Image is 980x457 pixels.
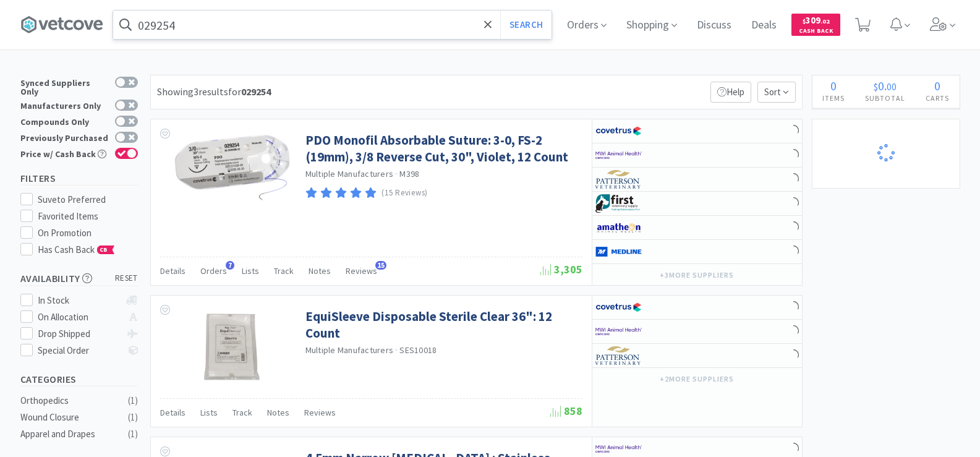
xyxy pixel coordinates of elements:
a: EquiSleeve Disposable Sterile Clear 36": 12 Count [305,308,579,342]
div: In Stock [38,293,120,308]
img: f6b2451649754179b5b4e0c70c3f7cb0_2.png [595,146,642,164]
p: (15 Reviews) [381,187,428,200]
div: Showing 3 results [157,84,271,100]
div: Wound Closure [20,410,121,425]
span: Reviews [346,265,377,276]
span: Cash Back [799,28,833,36]
span: Details [160,407,185,418]
img: f5e969b455434c6296c6d81ef179fa71_3.png [595,170,642,189]
a: Discuss [692,20,736,31]
div: Special Order [38,343,120,358]
input: Search by item, sku, manufacturer, ingredient, size... [113,11,552,39]
span: . 02 [820,17,830,25]
img: 77fca1acd8b6420a9015268ca798ef17_1.png [595,122,642,140]
span: · [395,344,398,356]
span: Track [232,407,252,418]
div: ( 1 ) [128,410,138,425]
img: 67d67680309e4a0bb49a5ff0391dcc42_6.png [595,194,642,213]
span: 0 [830,78,837,93]
span: 0 [934,78,940,93]
span: 309 [803,14,830,26]
span: $ [874,80,878,93]
h4: Subtotal [855,92,916,104]
div: Favorited Items [38,209,138,224]
span: for [228,85,271,98]
span: 15 [375,261,386,270]
div: On Allocation [38,310,120,325]
img: f6b2451649754179b5b4e0c70c3f7cb0_2.png [595,322,642,341]
div: Compounds Only [20,116,109,126]
span: Notes [267,407,289,418]
h5: Availability [20,271,138,286]
a: PDO Monofil Absorbable Suture: 3-0, FS-2 (19mm), 3/8 Reverse Cut, 30", Violet, 12 Count [305,132,579,166]
div: Price w/ Cash Back [20,148,109,158]
img: 77fca1acd8b6420a9015268ca798ef17_1.png [595,298,642,317]
a: $309.02Cash Back [791,8,840,41]
span: 3,305 [540,262,582,276]
button: Search [500,11,552,39]
span: Notes [309,265,331,276]
div: Suveto Preferred [38,192,138,207]
div: Apparel and Drapes [20,427,121,442]
h4: Items [812,92,855,104]
button: +3more suppliers [654,267,739,284]
div: On Promotion [38,226,138,241]
span: Track [274,265,294,276]
span: Has Cash Back [38,244,115,255]
img: 3331a67d23dc422aa21b1ec98afbf632_11.png [595,218,642,237]
img: 428b8690c8994822b228ca8f2e29517f_32019.jpeg [191,308,271,388]
div: ( 1 ) [128,393,138,408]
div: Orthopedics [20,393,121,408]
span: Sort [757,82,796,103]
a: Multiple Manufacturers [305,344,394,356]
span: 7 [226,261,234,270]
div: Manufacturers Only [20,100,109,110]
button: +2more suppliers [654,370,739,388]
span: M398 [399,168,419,179]
h5: Categories [20,372,138,387]
span: Orders [200,265,227,276]
span: SES10018 [399,344,437,356]
div: Previously Purchased [20,132,109,142]
div: . [855,80,916,92]
a: Multiple Manufacturers [305,168,394,179]
strong: 029254 [241,85,271,98]
img: f5e969b455434c6296c6d81ef179fa71_3.png [595,346,642,365]
h5: Filters [20,171,138,186]
span: Reviews [304,407,336,418]
img: 8f34386738be45f7947e4abc9d948df8_19260.png [169,132,293,203]
span: reset [115,272,138,285]
span: 858 [550,404,582,418]
img: a646391c64b94eb2892348a965bf03f3_134.png [595,242,642,261]
a: Deals [746,20,782,31]
span: Lists [242,265,259,276]
span: Details [160,265,185,276]
p: Help [710,82,751,103]
span: CB [98,246,110,254]
div: Synced Suppliers Only [20,77,109,96]
span: 00 [887,80,897,93]
span: $ [803,17,806,25]
span: 0 [878,78,884,93]
div: ( 1 ) [128,427,138,442]
span: · [395,168,398,179]
h4: Carts [916,92,960,104]
span: Lists [200,407,218,418]
div: Drop Shipped [38,327,120,341]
